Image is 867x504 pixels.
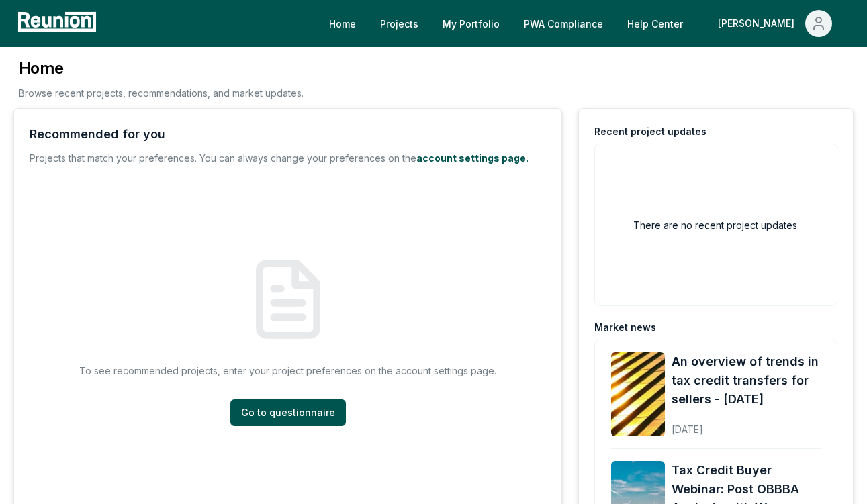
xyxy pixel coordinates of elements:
[707,10,843,37] button: [PERSON_NAME]
[672,413,821,436] div: [DATE]
[79,364,496,378] p: To see recommended projects, enter your project preferences on the account settings page.
[718,10,800,37] div: [PERSON_NAME]
[318,10,854,37] nav: Main
[594,125,706,138] div: Recent project updates
[30,125,165,144] div: Recommended for you
[30,152,416,164] span: Projects that match your preferences. You can always change your preferences on the
[416,152,529,164] a: account settings page.
[617,10,694,37] a: Help Center
[432,10,510,37] a: My Portfolio
[611,352,665,436] img: An overview of trends in tax credit transfers for sellers - September 2025
[513,10,614,37] a: PWA Compliance
[19,58,304,79] h3: Home
[369,10,429,37] a: Projects
[230,399,346,426] a: Go to questionnaire
[594,321,656,334] div: Market news
[318,10,367,37] a: Home
[19,86,304,100] p: Browse recent projects, recommendations, and market updates.
[633,218,799,232] h2: There are no recent project updates.
[672,352,821,409] a: An overview of trends in tax credit transfers for sellers - [DATE]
